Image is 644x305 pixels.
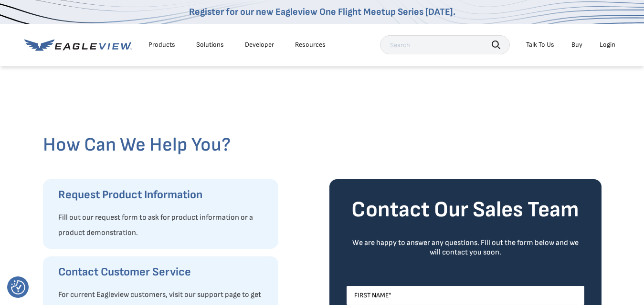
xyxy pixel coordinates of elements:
div: Login [600,41,615,49]
img: Revisit consent button [11,280,25,295]
div: Talk To Us [526,41,554,49]
div: Resources [295,41,326,49]
h3: Contact Customer Service [58,264,269,280]
a: Buy [571,41,582,49]
div: We are happy to answer any questions. Fill out the form below and we will contact you soon. [347,238,584,257]
h2: How Can We Help You? [43,133,602,156]
a: Register for our new Eagleview One Flight Meetup Series [DATE]. [189,6,455,18]
div: Products [148,41,175,49]
strong: Contact Our Sales Team [351,197,579,223]
h3: Request Product Information [58,187,269,203]
div: Solutions [196,41,224,49]
input: Search [380,35,510,54]
a: Developer [245,41,274,49]
p: Fill out our request form to ask for product information or a product demonstration. [58,210,269,241]
button: Consent Preferences [11,280,25,295]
